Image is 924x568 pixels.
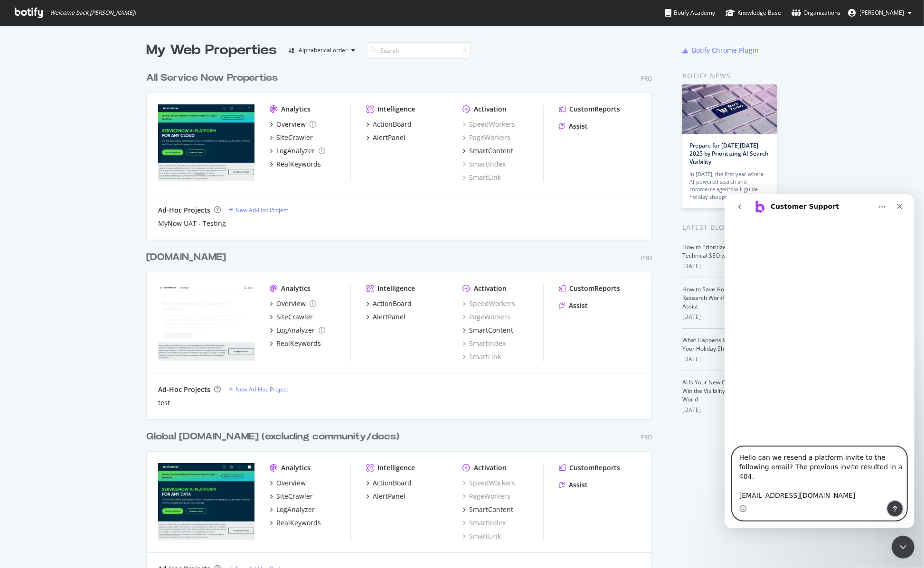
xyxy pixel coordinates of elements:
a: SmartLink [462,531,501,541]
img: lightstep.com [158,104,255,181]
a: RealKeywords [270,518,321,528]
div: Activation [474,463,507,473]
a: SmartContent [462,505,513,514]
a: SmartIndex [462,159,506,169]
a: RealKeywords [270,339,321,348]
div: SiteCrawler [276,492,313,501]
a: PageWorkers [462,312,510,322]
div: Analytics [281,284,311,293]
a: Overview [270,299,316,308]
div: PageWorkers [462,492,510,501]
div: [DATE] [682,406,778,414]
a: All Service Now Properties [146,71,282,85]
div: Global [DOMAIN_NAME] (excluding community/docs) [146,430,399,444]
div: [DATE] [682,355,778,363]
div: CustomReports [569,284,620,293]
a: [DOMAIN_NAME] [146,251,230,264]
div: SiteCrawler [276,312,313,322]
div: SmartContent [469,505,513,514]
a: MyNow UAT - Testing [158,219,226,228]
div: Activation [474,104,507,114]
div: [DOMAIN_NAME] [146,251,226,264]
div: Botify Academy [665,8,715,18]
div: Botify Chrome Plugin [692,46,759,55]
div: RealKeywords [276,339,321,348]
a: Assist [559,301,588,310]
div: SiteCrawler [276,133,313,142]
a: SmartLink [462,352,501,362]
a: AlertPanel [366,492,405,501]
a: How to Save Hours on Content and Research Workflows with Botify Assist [682,285,774,310]
div: Ad-Hoc Projects [158,385,210,394]
a: Botify Chrome Plugin [682,46,759,55]
div: Knowledge Base [726,8,781,18]
a: SmartIndex [462,339,506,348]
div: Intelligence [377,284,415,293]
div: Assist [569,121,588,131]
a: LogAnalyzer [270,326,325,335]
iframe: Intercom live chat [892,536,915,559]
button: [PERSON_NAME] [840,5,919,20]
div: SmartContent [469,326,513,335]
div: CustomReports [569,463,620,473]
iframe: Intercom live chat [725,194,915,528]
a: SpeedWorkers [462,299,515,308]
div: RealKeywords [276,159,321,169]
div: AlertPanel [373,492,405,501]
div: LogAnalyzer [276,146,315,156]
div: ActionBoard [373,120,412,129]
a: SmartContent [462,146,513,156]
div: [DATE] [682,262,778,270]
a: SiteCrawler [270,133,313,142]
div: Overview [276,478,306,488]
div: Intelligence [377,463,415,473]
div: PageWorkers [462,133,510,142]
div: Overview [276,299,306,308]
div: Intelligence [377,104,415,114]
div: Overview [276,120,306,129]
img: servicenow.com [158,463,255,540]
div: ActionBoard [373,299,412,308]
div: Latest Blog Posts [682,222,778,233]
div: Botify news [682,71,778,81]
a: LogAnalyzer [270,146,325,156]
div: test [158,398,170,408]
a: Overview [270,120,316,129]
a: SiteCrawler [270,312,313,322]
a: How to Prioritize and Accelerate Technical SEO with Botify Assist [682,243,767,260]
div: ActionBoard [373,478,412,488]
a: CustomReports [559,463,620,473]
div: Organizations [792,8,840,18]
div: SmartLink [462,173,501,182]
div: RealKeywords [276,518,321,528]
a: New Ad-Hoc Project [228,206,288,214]
a: SpeedWorkers [462,120,515,129]
a: Prepare for [DATE][DATE] 2025 by Prioritizing AI Search Visibility [689,141,769,166]
div: New Ad-Hoc Project [236,385,288,393]
a: SmartContent [462,326,513,335]
a: Overview [270,478,306,488]
a: SmartIndex [462,518,506,528]
a: Assist [559,121,588,131]
a: RealKeywords [270,159,321,169]
div: Ad-Hoc Projects [158,205,210,215]
a: ActionBoard [366,299,412,308]
img: Prepare for Black Friday 2025 by Prioritizing AI Search Visibility [682,84,777,134]
div: Activation [474,284,507,293]
a: AlertPanel [366,312,405,322]
div: SmartContent [469,146,513,156]
input: Search [367,42,471,59]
